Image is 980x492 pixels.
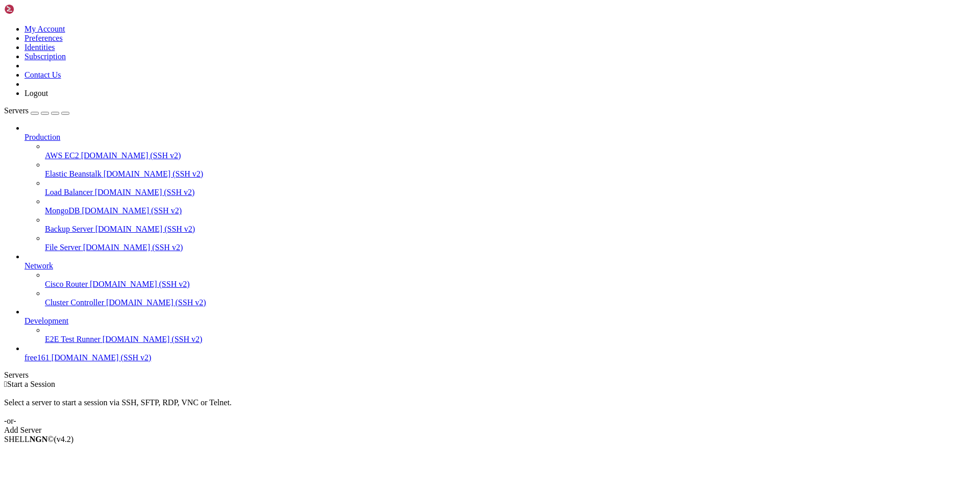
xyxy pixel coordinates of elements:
a: AWS EC2 [DOMAIN_NAME] (SSH v2) [45,151,976,160]
span: [DOMAIN_NAME] (SSH v2) [103,335,203,343]
li: Backup Server [DOMAIN_NAME] (SSH v2) [45,215,976,234]
a: Logout [24,89,48,97]
span: [DOMAIN_NAME] (SSH v2) [95,225,195,233]
a: Preferences [24,34,63,42]
li: Network [24,252,976,307]
span: [DOMAIN_NAME] (SSH v2) [83,243,183,252]
span: AWS EC2 [45,151,79,160]
span: Cisco Router [45,280,88,288]
a: Contact Us [24,70,61,79]
a: Servers [4,106,69,115]
span: [DOMAIN_NAME] (SSH v2) [81,151,181,160]
span: Backup Server [45,225,93,233]
a: Backup Server [DOMAIN_NAME] (SSH v2) [45,225,976,234]
li: Elastic Beanstalk [DOMAIN_NAME] (SSH v2) [45,160,976,179]
span: Production [24,133,60,141]
span: Development [24,316,68,325]
div: Add Server [4,426,976,435]
div: Select a server to start a session via SSH, SFTP, RDP, VNC or Telnet. -or- [4,389,976,426]
a: E2E Test Runner [DOMAIN_NAME] (SSH v2) [45,335,976,344]
a: MongoDB [DOMAIN_NAME] (SSH v2) [45,206,976,215]
li: Cluster Controller [DOMAIN_NAME] (SSH v2) [45,289,976,307]
li: File Server [DOMAIN_NAME] (SSH v2) [45,234,976,252]
a: Network [24,261,976,270]
a: Cisco Router [DOMAIN_NAME] (SSH v2) [45,280,976,289]
li: E2E Test Runner [DOMAIN_NAME] (SSH v2) [45,326,976,344]
span: Start a Session [7,380,55,388]
span: [DOMAIN_NAME] (SSH v2) [52,353,152,362]
a: Development [24,316,976,326]
span: [DOMAIN_NAME] (SSH v2) [95,188,195,196]
a: Elastic Beanstalk [DOMAIN_NAME] (SSH v2) [45,169,976,179]
span: [DOMAIN_NAME] (SSH v2) [106,298,206,307]
a: Load Balancer [DOMAIN_NAME] (SSH v2) [45,188,976,197]
li: AWS EC2 [DOMAIN_NAME] (SSH v2) [45,142,976,160]
li: Cisco Router [DOMAIN_NAME] (SSH v2) [45,270,976,289]
span: [DOMAIN_NAME] (SSH v2) [82,206,182,215]
span: [DOMAIN_NAME] (SSH v2) [90,280,190,288]
a: My Account [24,24,65,33]
span: SHELL © [4,435,73,444]
b: NGN [30,435,48,444]
li: MongoDB [DOMAIN_NAME] (SSH v2) [45,197,976,215]
a: Identities [24,43,55,52]
span: Load Balancer [45,188,93,196]
li: Load Balancer [DOMAIN_NAME] (SSH v2) [45,179,976,197]
a: Cluster Controller [DOMAIN_NAME] (SSH v2) [45,298,976,307]
a: free161 [DOMAIN_NAME] (SSH v2) [24,353,976,362]
img: Shellngn [4,4,63,14]
li: free161 [DOMAIN_NAME] (SSH v2) [24,344,976,362]
li: Production [24,124,976,252]
span: Elastic Beanstalk [45,169,102,178]
span: free161 [24,353,50,362]
a: File Server [DOMAIN_NAME] (SSH v2) [45,243,976,252]
span: Cluster Controller [45,298,104,307]
span: File Server [45,243,81,252]
span: MongoDB [45,206,80,215]
li: Development [24,307,976,344]
a: Subscription [24,52,66,61]
span: E2E Test Runner [45,335,101,343]
a: Production [24,133,976,142]
span: Servers [4,106,29,115]
span: Network [24,261,53,270]
span: [DOMAIN_NAME] (SSH v2) [104,169,204,178]
div: Servers [4,371,976,380]
span: 4.2.0 [54,435,74,444]
span:  [4,380,7,388]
